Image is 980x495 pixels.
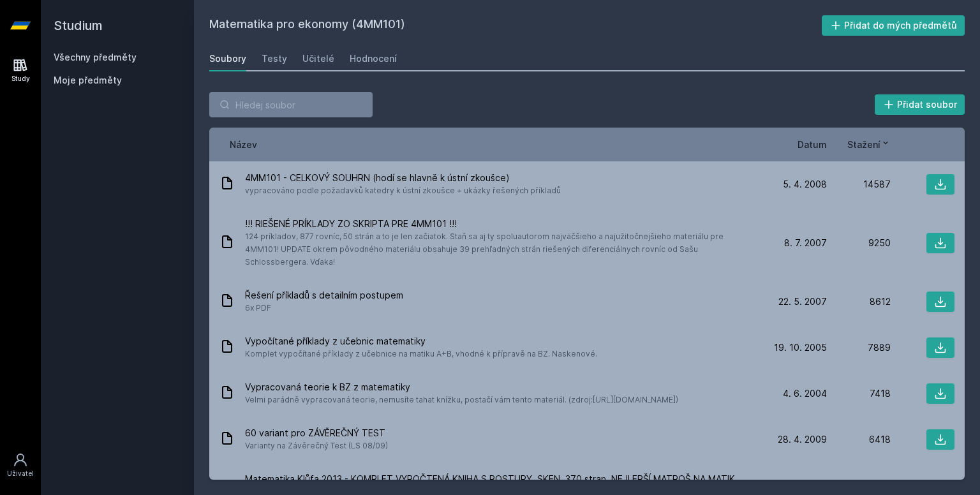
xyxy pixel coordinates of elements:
span: 22. 5. 2007 [778,295,827,308]
div: 14587 [827,178,891,191]
span: 19. 10. 2005 [774,341,827,354]
span: Stažení [847,138,880,151]
span: vypracováno podle požadavků katedry k ústní zkoušce + ukázky řešených příkladů [245,184,561,197]
div: 7418 [827,387,891,400]
span: 6x PDF [245,302,403,314]
span: Řešení příkladů s detailním postupem [245,289,403,302]
button: Datum [798,138,827,151]
a: Uživatel [3,446,38,485]
span: 8. 7. 2007 [784,237,827,249]
div: Study [11,74,30,84]
span: 4. 6. 2004 [783,387,827,400]
span: 28. 4. 2009 [778,433,827,446]
button: Přidat do mých předmětů [822,15,965,36]
button: Přidat soubor [875,94,965,115]
span: 5. 4. 2008 [783,178,827,191]
div: Učitelé [302,52,334,65]
a: Testy [262,46,287,71]
span: Vypočítané příklady z učebnic matematiky [245,335,597,348]
button: Název [230,138,257,151]
span: 124 príkladov, 877 rovníc, 50 strán a to je len začiatok. Staň sa aj ty spoluautorom najväčšieho ... [245,230,758,269]
span: Moje předměty [54,74,122,87]
div: Hodnocení [350,52,397,65]
div: 8612 [827,295,891,308]
div: Uživatel [7,469,34,478]
a: Study [3,51,38,90]
span: Komplet vypočítané příklady z učebnice na matiku A+B, vhodné k přípravě na BZ. Naskenové. [245,348,597,360]
span: 4MM101 - CELKOVÝ SOUHRN (hodí se hlavně k ústní zkoušce) [245,172,561,184]
span: Varianty na Závěrečný Test (LS 08/09) [245,440,388,452]
div: 9250 [827,237,891,249]
a: Všechny předměty [54,52,137,63]
span: Velmi parádně vypracovaná teorie, nemusíte tahat knížku, postačí vám tento materiál. (zdroj:[URL]... [245,394,678,406]
a: Učitelé [302,46,334,71]
span: Matematika Klůfa 2013 - KOMPLET VYPOČTENÁ KNIHA S POSTUPY, SKEN, 370 stran. NEJLEPŠÍ MATROŠ NA MATIK [245,473,758,485]
button: Stažení [847,138,891,151]
span: 60 variant pro ZÁVĚREČNÝ TEST [245,427,388,440]
div: 7889 [827,341,891,354]
span: !!! RIEŠENÉ PRÍKLADY ZO SKRIPTA PRE 4MM101 !!! [245,218,758,230]
input: Hledej soubor [209,92,373,117]
h2: Matematika pro ekonomy (4MM101) [209,15,822,36]
div: Testy [262,52,287,65]
div: 6418 [827,433,891,446]
a: Soubory [209,46,246,71]
div: Soubory [209,52,246,65]
span: Vypracovaná teorie k BZ z matematiky [245,381,678,394]
a: Hodnocení [350,46,397,71]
